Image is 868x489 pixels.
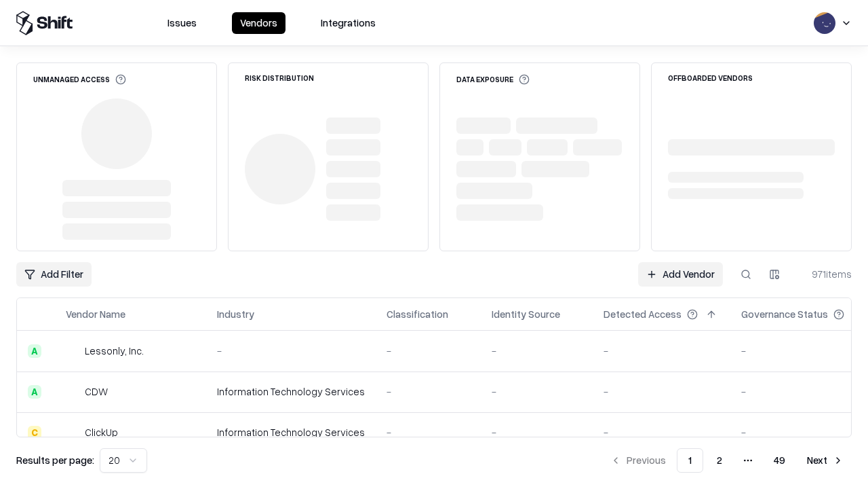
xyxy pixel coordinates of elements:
[387,384,470,399] div: -
[797,267,852,281] div: 971 items
[638,262,723,287] a: Add Vendor
[706,448,733,473] button: 2
[28,344,41,358] div: A
[85,384,108,399] div: CDW
[492,307,560,321] div: Identity Source
[66,426,79,439] img: ClickUp
[66,307,125,321] div: Vendor Name
[799,448,852,473] button: Next
[16,453,94,467] p: Results per page:
[492,384,582,399] div: -
[492,425,582,439] div: -
[217,425,365,439] div: Information Technology Services
[741,307,828,321] div: Governance Status
[387,344,470,358] div: -
[16,262,92,287] button: Add Filter
[387,307,448,321] div: Classification
[763,448,796,473] button: 49
[604,307,682,321] div: Detected Access
[85,344,144,358] div: Lessonly, Inc.
[33,74,126,85] div: Unmanaged Access
[604,425,719,439] div: -
[387,425,470,439] div: -
[741,425,866,439] div: -
[66,344,79,358] img: Lessonly, Inc.
[741,384,866,399] div: -
[85,425,118,439] div: ClickUp
[66,385,79,399] img: CDW
[604,384,719,399] div: -
[492,344,582,358] div: -
[741,344,866,358] div: -
[456,74,530,85] div: Data Exposure
[159,12,205,34] button: Issues
[602,448,852,473] nav: pagination
[217,344,365,358] div: -
[28,426,41,439] div: C
[217,307,254,321] div: Industry
[245,74,314,81] div: Risk Distribution
[217,384,365,399] div: Information Technology Services
[604,344,719,358] div: -
[313,12,384,34] button: Integrations
[668,74,753,81] div: Offboarded Vendors
[232,12,285,34] button: Vendors
[677,448,703,473] button: 1
[28,385,41,399] div: A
